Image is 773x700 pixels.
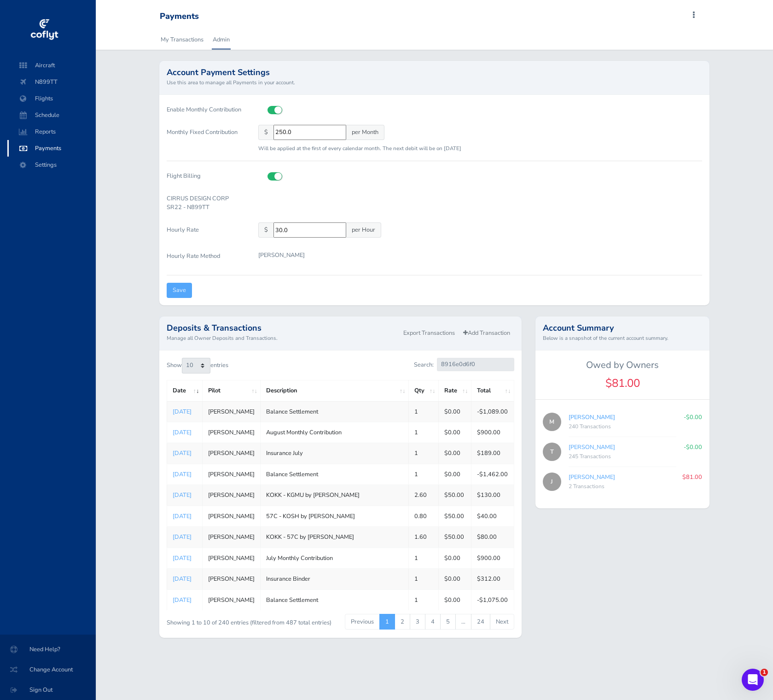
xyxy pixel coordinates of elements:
[408,569,438,589] td: 1
[17,74,87,90] span: N899TT
[438,485,471,506] td: $50.00
[438,589,471,610] td: $0.00
[173,470,192,478] a: [DATE]
[742,669,764,691] iframe: Intercom live chat
[17,107,87,123] span: Schedule
[543,324,703,332] h2: Account Summary
[261,485,408,506] td: KOKK - KGMU by [PERSON_NAME]
[543,443,561,461] span: T
[202,464,261,484] td: [PERSON_NAME]
[261,464,408,484] td: Balance Settlement
[11,682,85,698] span: Sign Out
[17,90,87,107] span: Flights
[438,527,471,548] td: $50.00
[160,29,204,50] a: My Transactions
[471,401,514,422] td: -$1,089.00
[425,614,441,630] a: 4
[261,548,408,568] td: July Monthly Contribution
[11,661,85,678] span: Change Account
[17,57,87,74] span: Aircraft
[569,482,675,491] div: 2 Transactions
[569,452,677,461] div: 245 Transactions
[258,145,461,152] small: Will be applied at the first of every calendar month. The next debit will be on [DATE]
[471,380,514,401] th: Total: activate to sort column ascending
[684,443,702,452] p: -$0.00
[408,527,438,548] td: 1.60
[414,358,514,371] label: Search:
[261,506,408,526] td: 57C - KOSH by [PERSON_NAME]
[202,527,261,548] td: [PERSON_NAME]
[258,125,274,140] span: $
[261,589,408,610] td: Balance Settlement
[17,157,87,173] span: Settings
[490,614,514,630] a: Next
[438,443,471,464] td: $0.00
[202,506,261,526] td: [PERSON_NAME]
[167,358,228,373] label: Show entries
[212,29,231,50] a: Admin
[408,443,438,464] td: 1
[202,589,261,610] td: [PERSON_NAME]
[535,374,710,392] div: $81.00
[160,249,251,267] label: Hourly Rate Method
[202,485,261,506] td: [PERSON_NAME]
[408,506,438,526] td: 0.80
[471,422,514,443] td: $900.00
[379,614,395,630] a: 1
[173,512,192,520] a: [DATE]
[399,327,459,340] a: Export Transactions
[346,125,384,140] span: per Month
[167,613,305,627] div: Showing 1 to 10 of 240 entries (filtered from 487 total entries)
[543,472,561,491] span: J
[569,413,615,421] a: [PERSON_NAME]
[535,360,710,371] h5: Owed by Owners
[471,589,514,610] td: -$1,075.00
[408,401,438,422] td: 1
[438,464,471,484] td: $0.00
[471,614,490,630] a: 24
[395,614,410,630] a: 2
[261,443,408,464] td: Insurance July
[471,569,514,589] td: $312.00
[160,102,251,117] label: Enable Monthly Contribution
[408,464,438,484] td: 1
[346,222,381,238] span: per Hour
[569,473,615,481] a: [PERSON_NAME]
[258,222,274,238] span: $
[167,78,703,87] small: Use this area to manage all Payments in your account.
[543,413,561,431] span: M
[684,413,702,422] p: -$0.00
[471,548,514,568] td: $900.00
[410,614,425,630] a: 3
[438,548,471,568] td: $0.00
[440,614,456,630] a: 5
[173,554,192,562] a: [DATE]
[408,380,438,401] th: Qty: activate to sort column ascending
[173,596,192,604] a: [DATE]
[569,443,615,451] a: [PERSON_NAME]
[761,669,768,676] span: 1
[202,380,261,401] th: Pilot: activate to sort column ascending
[167,68,703,76] h2: Account Payment Settings
[173,449,192,457] a: [DATE]
[408,589,438,610] td: 1
[182,358,210,373] select: Showentries
[258,251,305,260] p: [PERSON_NAME]
[471,443,514,464] td: $189.00
[202,548,261,568] td: [PERSON_NAME]
[438,380,471,401] th: Rate: activate to sort column ascending
[408,548,438,568] td: 1
[160,12,199,22] div: Payments
[167,283,192,298] input: Save
[408,485,438,506] td: 2.60
[29,16,59,44] img: coflyt logo
[437,358,514,371] input: Search:
[438,506,471,526] td: $50.00
[17,140,87,157] span: Payments
[173,408,192,416] a: [DATE]
[261,569,408,589] td: Insurance Binder
[167,334,399,342] small: Manage all Owner Deposits and Transactions.
[261,422,408,443] td: August Monthly Contribution
[261,527,408,548] td: KOKK - 57C by [PERSON_NAME]
[438,569,471,589] td: $0.00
